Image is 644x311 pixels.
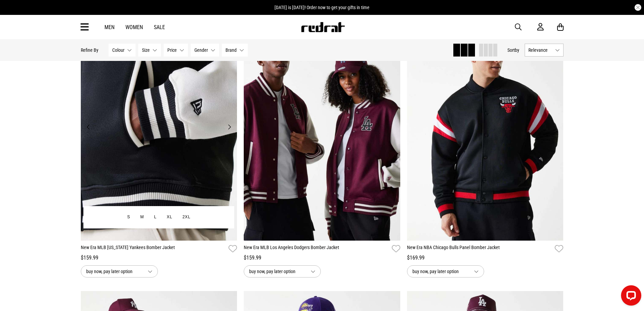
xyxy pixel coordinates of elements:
button: M [135,211,149,223]
button: Previous [84,123,93,131]
button: Size [138,44,161,57]
button: Gender [191,44,219,57]
div: $169.99 [407,254,564,262]
button: Next [225,123,234,131]
img: New Era Mlb Los Angeles Dodgers Bomber Jacket in Red [244,21,400,241]
span: by [515,47,519,53]
a: New Era MLB [US_STATE] Yankees Bomber Jacket [81,244,226,254]
img: New Era Nba Chicago Bulls Panel Bomber Jacket in Black [407,21,564,241]
button: S [122,211,135,223]
button: Colour [109,44,136,57]
button: buy now, pay later option [81,265,158,277]
span: Gender [194,47,208,53]
div: $159.99 [81,254,237,262]
span: Colour [112,47,124,53]
img: New Era Mlb New York Yankees Bomber Jacket in Black [81,21,237,241]
a: Sale [154,24,165,30]
p: Refine By [81,47,98,53]
span: buy now, pay later option [249,267,305,275]
span: buy now, pay later option [86,267,142,275]
img: Redrat logo [301,22,345,32]
button: Sortby [507,46,519,54]
button: 2XL [177,211,196,223]
button: Price [164,44,188,57]
button: Brand [222,44,248,57]
span: buy now, pay later option [412,267,469,275]
div: $159.99 [244,254,400,262]
span: [DATE] is [DATE]! Order now to get your gifts in time [275,5,369,10]
button: Relevance [525,44,564,57]
button: XL [162,211,177,223]
a: Women [125,24,143,30]
span: Size [142,47,150,53]
a: New Era MLB Los Angeles Dodgers Bomber Jacket [244,244,389,254]
span: Price [167,47,177,53]
button: buy now, pay later option [407,265,484,277]
button: L [149,211,162,223]
span: Relevance [528,47,552,53]
button: buy now, pay later option [244,265,321,277]
span: Brand [225,47,237,53]
a: Men [104,24,115,30]
a: New Era NBA Chicago Bulls Panel Bomber Jacket [407,244,552,254]
iframe: LiveChat chat widget [616,283,644,311]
